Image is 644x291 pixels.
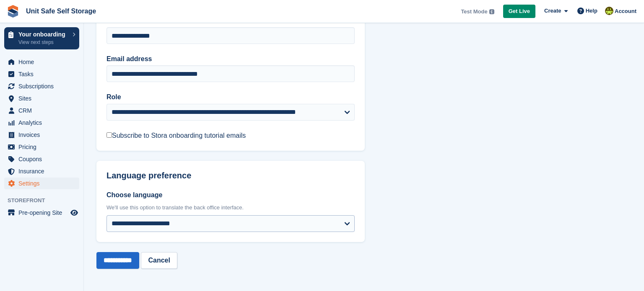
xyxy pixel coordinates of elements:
[18,31,68,37] p: Your onboarding
[489,9,494,14] img: icon-info-grey-7440780725fd019a000dd9b08b2336e03edf1995a4989e88bcd33f0948082b44.svg
[509,7,530,15] span: Get Live
[4,80,79,92] a: menu
[18,68,69,80] span: Tasks
[106,203,355,212] div: We'll use this option to translate the back office interface.
[4,165,79,177] a: menu
[18,105,69,116] span: CRM
[4,117,79,129] a: menu
[18,93,69,104] span: Sites
[4,141,79,153] a: menu
[106,54,355,64] label: Email address
[4,105,79,116] a: menu
[8,196,83,205] span: Storefront
[18,39,68,46] p: View next steps
[615,7,636,15] span: Account
[4,93,79,104] a: menu
[23,4,99,18] a: Unit Safe Self Storage
[4,68,79,80] a: menu
[4,178,79,189] a: menu
[4,207,79,219] a: menu
[4,129,79,141] a: menu
[4,153,79,165] a: menu
[106,92,355,102] label: Role
[18,117,69,129] span: Analytics
[18,165,69,177] span: Insurance
[605,7,613,15] img: Jeff Bodenmuller
[18,178,69,189] span: Settings
[106,171,355,180] h2: Language preference
[4,56,79,68] a: menu
[7,5,19,18] img: stora-icon-8386f47178a22dfd0bd8f6a31ec36ba5ce8667c1dd55bd0f319d3a0aa187defe.svg
[106,131,246,140] label: Subscribe to Stora onboarding tutorial emails
[18,141,69,153] span: Pricing
[18,80,69,92] span: Subscriptions
[18,56,69,68] span: Home
[503,5,535,18] a: Get Live
[106,190,355,200] label: Choose language
[586,7,597,15] span: Help
[18,207,69,219] span: Pre-opening Site
[461,8,487,16] span: Test Mode
[106,132,112,138] input: Subscribe to Stora onboarding tutorial emails
[69,208,79,218] a: Preview store
[141,252,177,269] a: Cancel
[18,129,69,141] span: Invoices
[544,7,561,15] span: Create
[4,27,79,49] a: Your onboarding View next steps
[18,153,69,165] span: Coupons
